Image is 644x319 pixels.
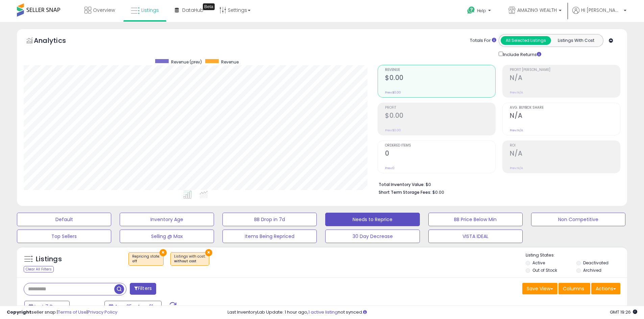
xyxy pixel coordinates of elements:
[24,266,54,272] div: Clear All Filters
[182,7,204,14] span: DataHub
[221,59,239,65] span: Revenue
[583,267,601,273] label: Archived
[385,106,495,110] span: Profit
[385,68,495,72] span: Revenue
[510,90,523,95] small: Prev: N/A
[325,230,420,243] button: 30 Day Decrease
[88,309,117,315] a: Privacy Policy
[174,254,206,264] span: Listings with cost :
[171,59,202,65] span: Revenue (prev)
[141,7,159,14] span: Listings
[428,230,523,243] button: VISTA IDEAL
[526,252,627,259] p: Listing States:
[510,68,620,72] span: Profit [PERSON_NAME]
[379,189,431,195] b: Short Term Storage Fees:
[325,213,420,226] button: Needs to Reprice
[228,309,637,316] div: Last InventoryLab Update: 1 hour ago, not synced.
[34,36,79,47] h5: Analytics
[120,230,214,243] button: Selling @ Max
[510,150,620,159] h2: N/A
[385,150,495,159] h2: 0
[517,7,557,14] span: AMAZING WEALTH
[385,166,395,170] small: Prev: 0
[610,309,637,315] span: 2025-09-9 19:26 GMT
[58,309,87,315] a: Terms of Use
[385,144,495,148] span: Ordered Items
[130,283,156,295] button: Filters
[385,112,495,121] h2: $0.00
[17,213,111,226] button: Default
[581,7,622,14] span: Hi [PERSON_NAME]
[379,180,615,188] li: $0
[591,283,620,294] button: Actions
[222,213,317,226] button: BB Drop in 7d
[563,285,584,292] span: Columns
[583,260,609,266] label: Deactivated
[428,213,523,226] button: BB Price Below Min
[222,230,317,243] button: Items Being Repriced
[7,309,31,315] strong: Copyright
[532,267,557,273] label: Out of Stock
[470,37,496,44] div: Totals For
[551,36,601,45] button: Listings With Cost
[501,36,551,45] button: All Selected Listings
[477,8,486,14] span: Help
[379,182,425,187] b: Total Inventory Value:
[531,213,625,226] button: Non Competitive
[467,6,475,15] i: Get Help
[510,112,620,121] h2: N/A
[432,189,444,195] span: $0.00
[120,213,214,226] button: Inventory Age
[558,283,590,294] button: Columns
[385,128,401,132] small: Prev: $0.00
[494,50,549,58] div: Include Returns
[572,7,626,22] a: Hi [PERSON_NAME]
[174,259,206,264] div: without cost
[36,255,62,264] h5: Listings
[308,309,338,315] a: 1 active listing
[160,249,167,256] button: ×
[385,74,495,83] h2: $0.00
[93,7,115,14] span: Overview
[510,106,620,110] span: Avg. Buybox Share
[510,166,523,170] small: Prev: N/A
[7,309,117,316] div: seller snap | |
[132,259,160,264] div: off
[385,90,401,95] small: Prev: $0.00
[462,1,498,22] a: Help
[510,144,620,148] span: ROI
[522,283,557,294] button: Save View
[17,230,111,243] button: Top Sellers
[132,254,160,264] span: Repricing state :
[203,3,215,10] div: Tooltip anchor
[510,74,620,83] h2: N/A
[205,249,212,256] button: ×
[510,128,523,132] small: Prev: N/A
[532,260,545,266] label: Active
